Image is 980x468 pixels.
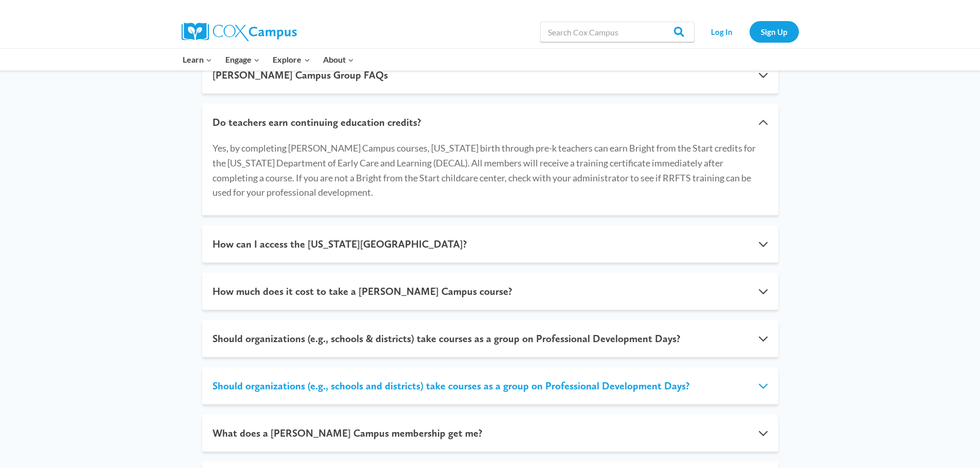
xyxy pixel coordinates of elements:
[202,320,778,357] button: Should organizations (e.g., schools & districts) take courses as a group on Professional Developm...
[202,57,778,93] button: [PERSON_NAME] Campus Group FAQs
[316,49,361,70] button: Child menu of About
[176,49,219,70] button: Child menu of Learn
[750,21,799,42] a: Sign Up
[176,49,361,70] nav: Primary Navigation
[700,21,744,42] a: Log In
[700,21,799,42] nav: Secondary Navigation
[540,22,694,42] input: Search Cox Campus
[202,226,778,263] button: How can I access the [US_STATE][GEOGRAPHIC_DATA]?
[202,367,778,404] button: Should organizations (e.g., schools and districts) take courses as a group on Professional Develo...
[219,49,266,70] button: Child menu of Engage
[202,104,778,141] button: Do teachers earn continuing education credits?
[182,23,297,41] img: Cox Campus
[212,141,768,200] p: Yes, by completing [PERSON_NAME] Campus courses, [US_STATE] birth through pre-k teachers can earn...
[266,49,317,70] button: Child menu of Explore
[202,415,778,452] button: What does a [PERSON_NAME] Campus membership get me?
[202,273,778,310] button: How much does it cost to take a [PERSON_NAME] Campus course?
